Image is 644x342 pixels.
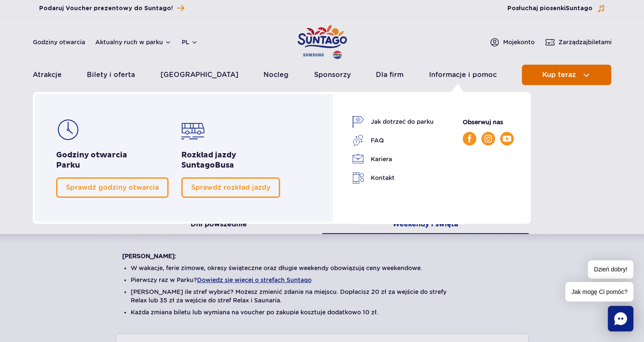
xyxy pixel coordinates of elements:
a: Kariera [352,153,434,165]
img: YouTube [503,136,511,142]
a: Kontakt [352,172,434,184]
a: [GEOGRAPHIC_DATA] [160,65,238,85]
button: Kup teraz [522,65,611,85]
a: Sprawdź godziny otwarcia [56,177,169,198]
a: Bilety i oferta [87,65,135,85]
span: Sprawdź rozkład jazdy [191,183,270,191]
a: Zarządzajbiletami [545,37,612,47]
button: Aktualny ruch w parku [95,39,172,46]
div: Chat [608,306,633,331]
a: Informacje i pomoc [429,65,497,85]
h2: Rozkład jazdy Busa [181,150,280,171]
span: Moje konto [503,38,535,46]
a: Sponsorzy [314,65,351,85]
a: Sprawdź rozkład jazdy [181,177,280,198]
span: Kup teraz [542,71,576,79]
a: Jak dotrzeć do parku [352,116,434,128]
span: Zarządzaj biletami [558,38,612,46]
span: Dzień dobry! [588,260,633,279]
a: Nocleg [263,65,289,85]
p: Obserwuj nas [463,117,514,127]
a: Dla firm [376,65,404,85]
span: Jak mogę Ci pomóc? [565,282,633,302]
h2: Godziny otwarcia Parku [56,150,169,171]
button: pl [182,38,198,46]
img: Instagram [484,135,492,142]
a: FAQ [352,134,434,146]
img: Facebook [468,135,471,142]
a: Mojekonto [489,37,535,47]
a: Godziny otwarcia [33,38,85,46]
a: Atrakcje [33,65,62,85]
span: Suntago [181,160,215,170]
span: Sprawdź godziny otwarcia [66,183,159,191]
